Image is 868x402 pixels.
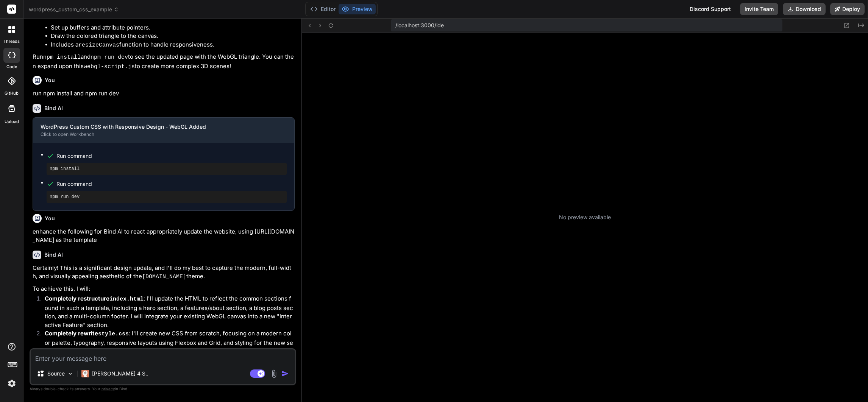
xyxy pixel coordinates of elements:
p: No preview available [559,213,611,221]
strong: Completely restructure [45,295,144,302]
code: [DOMAIN_NAME] [142,274,186,280]
p: enhance the following for Bind AI to react appropriately update the website, using [URL][DOMAIN_N... [33,227,295,245]
li: : I'll create new CSS from scratch, focusing on a modern color palette, typography, responsive la... [39,329,295,356]
button: Preview [339,4,376,14]
span: wordpress_custom_css_example [29,6,119,13]
p: run npm install and npm run dev [33,89,295,98]
label: threads [3,38,20,45]
p: Always double-check its answers. Your in Bind [30,385,296,393]
h6: You [45,215,55,222]
button: Invite Team [740,3,778,15]
code: webgl-script.js [84,64,135,70]
span: privacy [101,386,115,391]
span: /localhost:3000/ide [395,22,444,29]
li: : I'll update the HTML to reflect the common sections found in such a template, including a hero ... [39,294,295,329]
span: Run command [56,180,287,188]
p: Run and to see the updated page with the WebGL triangle. You can then expand upon this to create ... [33,53,295,71]
p: Source [47,370,65,377]
button: Download [783,3,826,15]
pre: npm run dev [50,194,284,200]
li: Includes a function to handle responsiveness. [51,41,295,50]
code: style.css [98,331,129,337]
h6: Bind AI [44,104,63,112]
label: GitHub [5,90,19,97]
p: To achieve this, I will: [33,285,295,293]
p: Certainly! This is a significant design update, and I'll do my best to capture the modern, full-w... [33,264,295,282]
button: Deploy [830,3,865,15]
strong: Completely rewrite [45,330,129,337]
code: index.html [109,296,144,302]
span: Run command [56,152,287,160]
img: settings [5,377,18,390]
button: WordPress Custom CSS with Responsive Design - WebGL AddedClick to open Workbench [33,118,282,143]
img: icon [281,370,289,377]
h6: You [45,76,55,84]
div: Click to open Workbench [41,131,274,137]
div: Discord Support [685,3,735,15]
img: attachment [270,369,278,378]
code: npm install [43,54,81,61]
button: Editor [307,4,339,14]
pre: npm install [50,166,284,172]
label: Upload [5,118,19,125]
code: npm run dev [91,54,128,61]
h6: Bind AI [44,251,63,259]
code: resizeCanvas [78,42,119,48]
li: Draw the colored triangle to the canvas. [51,32,295,41]
li: Set up buffers and attribute pointers. [51,23,295,32]
img: Pick Models [67,371,73,377]
label: code [6,64,17,70]
img: Claude 4 Sonnet [81,370,89,377]
p: [PERSON_NAME] 4 S.. [92,370,148,377]
div: WordPress Custom CSS with Responsive Design - WebGL Added [41,123,274,131]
